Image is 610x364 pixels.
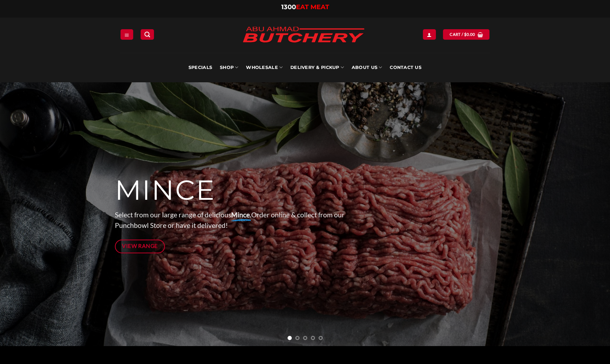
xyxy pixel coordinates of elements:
bdi: 0.00 [464,32,475,37]
span: EAT MEAT [296,3,329,11]
a: Wholesale [246,53,283,82]
span: Select from our large range of delicious Order online & collect from our Punchbowl Store or have ... [115,211,345,230]
a: SHOP [220,53,238,82]
span: $ [464,31,467,38]
a: Login [423,29,436,39]
li: Page dot 5 [319,336,323,340]
a: Contact Us [390,53,421,82]
li: Page dot 1 [288,336,292,340]
a: View Range [115,240,165,253]
span: 1300 [281,3,296,11]
a: Search [141,29,154,39]
li: Page dot 2 [295,336,300,340]
a: About Us [352,53,382,82]
a: Menu [121,29,133,39]
li: Page dot 3 [303,336,307,340]
a: Specials [189,53,212,82]
img: Abu Ahmad Butchery [236,22,370,49]
span: Cart / [450,31,475,38]
a: View cart [443,29,489,39]
a: 1300EAT MEAT [281,3,329,11]
span: View Range [122,242,158,250]
a: Delivery & Pickup [290,53,344,82]
li: Page dot 4 [311,336,315,340]
strong: Mince. [231,211,251,219]
span: MINCE [115,173,215,207]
